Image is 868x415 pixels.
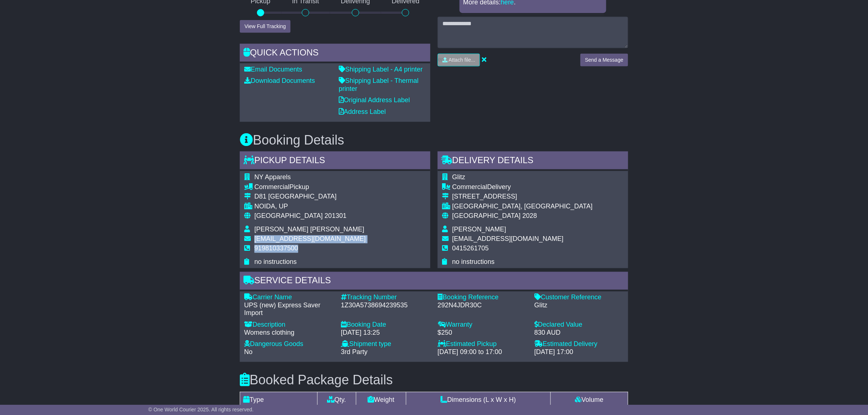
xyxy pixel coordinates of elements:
div: Delivery [452,183,593,191]
span: no instructions [452,258,495,266]
div: Customer Reference [534,294,624,302]
span: No [244,349,253,356]
span: 201301 [324,212,346,219]
div: Quick Actions [240,44,430,64]
span: [PERSON_NAME] [PERSON_NAME] [254,226,364,233]
h3: Booked Package Details [240,373,628,388]
td: Weight [356,392,406,408]
button: View Full Tracking [240,20,291,33]
div: Warranty [438,321,527,329]
div: NOIDA, UP [254,203,366,211]
div: Booking Date [341,321,430,329]
div: Service Details [240,272,628,292]
span: Commercial [452,183,487,191]
td: Qty. [317,392,356,408]
div: Carrier Name [244,294,334,302]
div: Declared Value [534,321,624,329]
td: Dimensions (L x W x H) [406,392,550,408]
span: 0415261705 [452,245,489,252]
div: Pickup [254,183,366,191]
span: [PERSON_NAME] [452,226,506,233]
button: Send a Message [580,54,628,66]
div: [DATE] 13:25 [341,329,430,337]
td: Type [240,392,318,408]
span: 3rd Party [341,349,368,356]
div: 292N4JDR30C [438,302,527,310]
div: [GEOGRAPHIC_DATA], [GEOGRAPHIC_DATA] [452,203,593,211]
div: Delivery Details [438,151,628,171]
div: Glitz [534,302,624,310]
a: Address Label [339,108,386,115]
div: $250 [438,329,527,337]
div: 1Z30A5738694239535 [341,302,430,310]
div: Womens clothing [244,329,334,337]
span: [GEOGRAPHIC_DATA] [452,212,521,219]
a: Shipping Label - A4 printer [339,66,423,73]
a: Original Address Label [339,96,410,104]
a: Shipping Label - Thermal printer [339,77,419,92]
div: [DATE] 17:00 [534,349,624,357]
div: Dangerous Goods [244,341,334,349]
div: Tracking Number [341,294,430,302]
span: Commercial [254,183,289,191]
div: Description [244,321,334,329]
div: D81 [GEOGRAPHIC_DATA] [254,193,366,201]
h3: Booking Details [240,133,628,147]
span: [EMAIL_ADDRESS][DOMAIN_NAME] [452,235,564,243]
span: 919810337500 [254,245,298,252]
a: Download Documents [244,77,315,84]
div: Booking Reference [438,294,527,302]
div: 830 AUD [534,329,624,337]
div: Shipment type [341,341,430,349]
span: 2028 [522,212,537,219]
td: Volume [551,392,628,408]
div: [DATE] 09:00 to 17:00 [438,349,527,357]
span: Glitz [452,173,465,181]
a: Email Documents [244,66,302,73]
div: Estimated Pickup [438,341,527,349]
div: Estimated Delivery [534,341,624,349]
div: Pickup Details [240,151,430,171]
span: [GEOGRAPHIC_DATA] [254,212,323,219]
span: no instructions [254,258,297,266]
span: NY Apparels [254,173,291,181]
span: [EMAIL_ADDRESS][DOMAIN_NAME] [254,235,366,243]
div: UPS (new) Express Saver Import [244,302,334,318]
div: [STREET_ADDRESS] [452,193,593,201]
span: © One World Courier 2025. All rights reserved. [148,407,254,412]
